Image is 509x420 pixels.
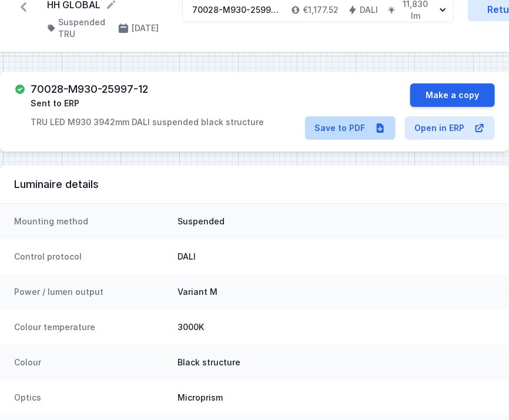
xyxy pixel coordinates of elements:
[178,392,495,404] dd: Microprism
[178,216,495,227] dd: Suspended
[31,116,264,128] p: TRU LED M930 3942mm DALI suspended black structure
[178,357,495,368] dd: Black structure
[14,251,168,263] dt: Control protocol
[192,4,282,16] div: 70028-M930-25997-12
[14,392,168,404] dt: Optics
[305,116,396,140] a: Save to PDF
[410,83,495,107] button: Make a copy
[14,321,168,333] dt: Colour temperature
[360,4,378,16] h4: DALI
[405,116,495,140] a: Open in ERP
[178,321,495,333] dd: 3000K
[31,98,79,109] span: Sent to ERP
[31,83,148,95] h3: 70028-M930-25997-12
[14,216,168,227] dt: Mounting method
[14,177,495,191] h3: Luminaire details
[14,286,168,298] dt: Power / lumen output
[178,251,495,263] dd: DALI
[14,357,168,368] dt: Colour
[178,286,495,298] dd: Variant M
[303,4,339,16] h4: €1,177.52
[132,22,159,34] h4: [DATE]
[58,16,108,40] h4: Suspended TRU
